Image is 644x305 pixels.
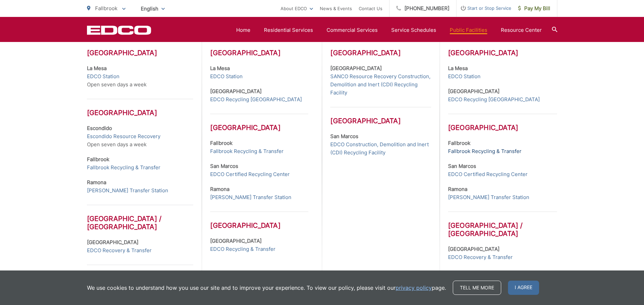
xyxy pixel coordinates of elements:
[87,164,160,172] a: Fallbrook Recycling & Transfer
[87,156,109,162] strong: Fallbrook
[210,140,232,146] strong: Fallbrook
[327,26,378,34] a: Commercial Services
[210,72,243,81] a: EDCO Station
[95,5,117,12] span: Fallbrook
[87,99,194,117] h3: [GEOGRAPHIC_DATA]
[448,88,499,94] strong: [GEOGRAPHIC_DATA]
[210,163,238,169] strong: San Marcos
[448,147,521,155] a: Fallbrook Recycling & Transfer
[210,49,308,57] h3: [GEOGRAPHIC_DATA]
[210,147,284,155] a: Fallbrook Recycling & Transfer
[448,163,476,169] strong: San Marcos
[87,187,168,195] a: [PERSON_NAME] Transfer Station
[281,4,313,13] a: About EDCO
[330,140,431,157] a: EDCO Construction, Demolition and Inert (CDI) Recycling Facility
[87,25,151,35] a: EDCD logo. Return to the homepage.
[518,4,550,13] span: Pay My Bill
[210,65,230,71] strong: La Mesa
[87,205,194,231] h3: [GEOGRAPHIC_DATA] / [GEOGRAPHIC_DATA]
[264,26,313,34] a: Residential Services
[330,49,431,57] h3: [GEOGRAPHIC_DATA]
[448,212,557,238] h3: [GEOGRAPHIC_DATA] / [GEOGRAPHIC_DATA]
[330,65,382,71] strong: [GEOGRAPHIC_DATA]
[501,26,542,34] a: Resource Center
[87,65,107,71] strong: La Mesa
[448,65,468,71] strong: La Mesa
[87,239,138,245] strong: [GEOGRAPHIC_DATA]
[236,26,250,34] a: Home
[87,64,194,89] p: Open seven days a week
[448,253,513,261] a: EDCO Recovery & Transfer
[448,193,529,201] a: [PERSON_NAME] Transfer Station
[210,88,262,94] strong: [GEOGRAPHIC_DATA]
[210,245,275,253] a: EDCO Recycling & Transfer
[448,114,557,132] h3: [GEOGRAPHIC_DATA]
[448,246,499,252] strong: [GEOGRAPHIC_DATA]
[87,124,194,149] p: Open seven days a week
[87,179,106,186] strong: Ramona
[330,133,358,139] strong: San Marcos
[87,265,194,283] h3: [GEOGRAPHIC_DATA]
[320,4,352,13] a: News & Events
[330,72,431,97] a: SANCO Resource Recovery Construction, Demolition and Inert (CDI) Recycling Facility
[210,95,302,104] a: EDCO Recycling [GEOGRAPHIC_DATA]
[448,49,557,57] h3: [GEOGRAPHIC_DATA]
[87,125,112,131] strong: Escondido
[87,132,160,140] a: Escondido Resource Recovery
[396,284,432,292] a: privacy policy
[210,238,262,244] strong: [GEOGRAPHIC_DATA]
[210,193,291,201] a: [PERSON_NAME] Transfer Station
[87,284,446,292] p: We use cookies to understand how you use our site and to improve your experience. To view our pol...
[330,107,431,125] h3: [GEOGRAPHIC_DATA]
[448,170,528,178] a: EDCO Certified Recycling Center
[453,281,501,295] a: Tell me more
[508,281,539,295] span: I agree
[210,114,308,132] h3: [GEOGRAPHIC_DATA]
[87,49,194,57] h3: [GEOGRAPHIC_DATA]
[448,72,481,81] a: EDCO Station
[87,72,119,81] a: EDCO Station
[448,186,467,192] strong: Ramona
[359,4,382,13] a: Contact Us
[210,170,290,178] a: EDCO Certified Recycling Center
[450,26,487,34] a: Public Facilities
[448,140,470,146] strong: Fallbrook
[210,186,229,192] strong: Ramona
[391,26,436,34] a: Service Schedules
[136,3,170,15] span: English
[448,95,540,104] a: EDCO Recycling [GEOGRAPHIC_DATA]
[210,212,308,230] h3: [GEOGRAPHIC_DATA]
[87,246,152,255] a: EDCO Recovery & Transfer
